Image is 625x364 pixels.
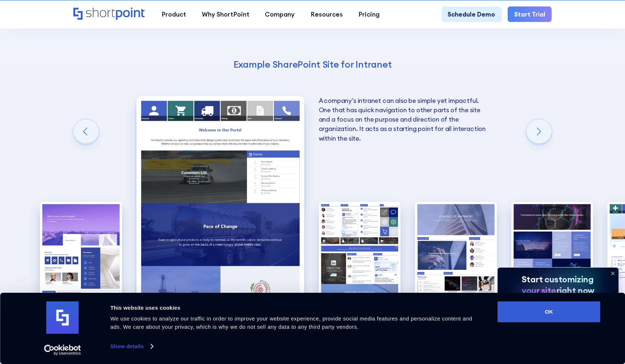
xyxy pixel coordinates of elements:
div: Why ShortPoint [202,10,249,19]
a: Company [257,6,303,22]
div: Next slide [526,119,552,145]
div: 3 / 10 [319,202,401,302]
img: Best SharePoint Intranet Example Technology [511,202,593,302]
div: Resources [311,10,343,19]
div: 2 / 10 [136,96,304,302]
img: Best SharePoint Intranet [136,96,304,302]
div: 4 / 10 [415,202,497,302]
img: Intranet Page Example Social [319,202,401,302]
img: Best SharePoint Intranet Example [40,202,122,302]
a: Usercentrics Cookiebot - opens in a new window [31,345,94,355]
div: Pricing [358,10,380,19]
a: Show details [110,341,153,352]
button: OK [498,301,601,322]
div: Previous slide [73,119,99,145]
div: Company [265,10,295,19]
p: A company's intranet can also be simple yet impactful. One that has quick navigation to other par... [319,96,487,143]
a: Why ShortPoint [194,6,257,22]
a: Home [73,8,146,21]
a: Product [154,6,194,22]
img: Best SharePoint Intranet Example Department [415,202,497,302]
div: 1 / 10 [40,202,122,302]
div: 5 / 10 [511,202,593,302]
div: Product [162,10,186,19]
a: Resources [303,6,350,22]
div: This website uses cookies [110,304,481,312]
a: Schedule Demo [441,6,502,22]
h4: Example SharePoint Site for Intranet [137,58,488,70]
a: Pricing [350,6,387,22]
img: logo [46,301,79,334]
a: Start Trial [508,6,552,22]
span: We use cookies to analyze our traffic in order to improve your website experience, provide social... [110,315,472,330]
